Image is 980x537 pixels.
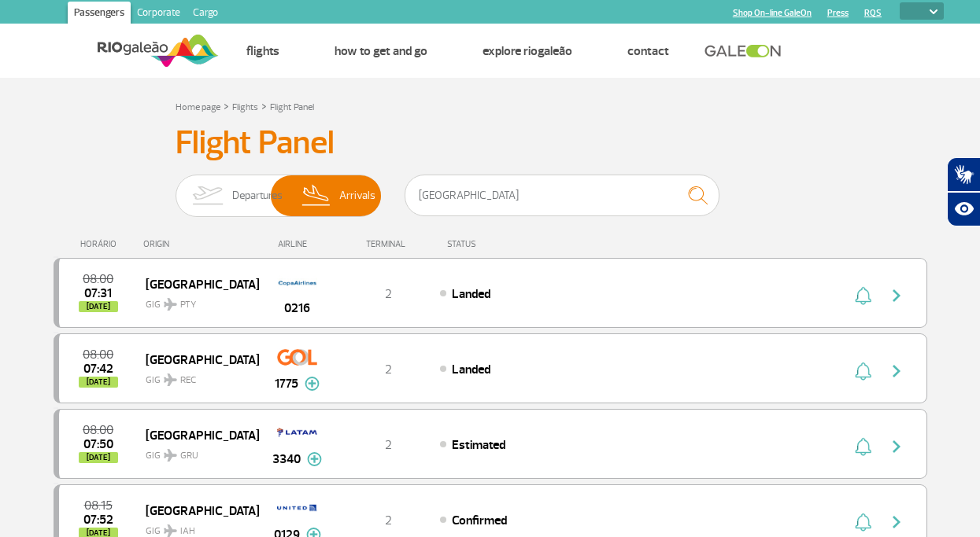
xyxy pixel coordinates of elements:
[176,123,805,163] h3: Flight Panel
[246,43,279,59] a: Flights
[947,157,980,226] div: Plugin de acessibilidade da Hand Talk.
[275,374,298,393] span: 1775
[79,377,118,388] span: [DATE]
[337,239,439,249] div: TERMINAL
[79,301,118,312] span: [DATE]
[887,362,906,381] img: seta-direita-painel-voo.svg
[627,43,669,59] a: Contact
[947,192,980,226] button: Abrir recursos assistivos.
[887,437,906,456] img: seta-direita-painel-voo.svg
[183,175,232,216] img: slider-embarque
[339,175,375,216] span: Arrivals
[452,437,505,453] span: Estimated
[146,500,246,520] span: [GEOGRAPHIC_DATA]
[733,8,812,18] a: Shop On-line GaleOn
[385,513,392,528] span: 2
[143,239,258,249] div: ORIGIN
[855,362,871,381] img: sino-painel-voo.svg
[84,288,112,299] span: 2025-09-29 07:31:52
[335,43,427,59] a: How to get and go
[258,239,337,249] div: AIRLINE
[864,8,882,18] a: RQS
[146,440,246,463] span: GIG
[483,43,572,59] a: Explore RIOgaleão
[855,513,871,531] img: sino-painel-voo.svg
[405,175,719,216] input: Flight, city or airline
[452,362,490,377] span: Landed
[294,175,340,216] img: slider-desembarque
[305,377,320,391] img: mais-info-painel-voo.svg
[146,349,246,370] span: [GEOGRAPHIC_DATA]
[83,349,113,360] span: 2025-09-29 08:00:00
[947,157,980,192] button: Abrir tradutor de língua de sinais.
[68,2,131,27] a: Passengers
[146,289,246,312] span: GIG
[385,437,392,453] span: 2
[180,373,196,388] span: REC
[180,449,198,463] span: GRU
[83,439,113,450] span: 2025-09-29 07:50:00
[270,101,314,113] a: Flight Panel
[232,101,258,113] a: Flights
[284,299,310,318] span: 0216
[83,514,113,525] span: 2025-09-29 07:52:00
[164,449,177,462] img: destiny_airplane.svg
[261,97,267,115] a: >
[176,101,220,113] a: Home page
[58,239,144,249] div: HORÁRIO
[83,425,113,436] span: 2025-09-29 08:00:00
[164,373,177,386] img: destiny_airplane.svg
[452,513,507,528] span: Confirmed
[855,437,871,456] img: sino-painel-voo.svg
[146,425,246,445] span: [GEOGRAPHIC_DATA]
[452,286,490,302] span: Landed
[887,513,906,531] img: seta-direita-painel-voo.svg
[164,298,177,311] img: destiny_airplane.svg
[83,274,113,285] span: 2025-09-29 08:00:00
[187,2,224,27] a: Cargo
[84,500,113,511] span: 2025-09-29 08:15:00
[224,97,229,115] a: >
[180,298,196,312] span: PTY
[83,363,113,374] span: 2025-09-29 07:42:00
[272,450,301,469] span: 3340
[164,524,177,537] img: destiny_airplane.svg
[827,8,849,18] a: Press
[385,362,392,377] span: 2
[146,365,246,388] span: GIG
[307,452,322,466] img: mais-info-painel-voo.svg
[146,274,246,294] span: [GEOGRAPHIC_DATA]
[855,286,871,305] img: sino-painel-voo.svg
[439,239,568,249] div: STATUS
[79,452,118,463] span: [DATE]
[232,175,283,216] span: Departures
[131,2,187,27] a: Corporate
[887,286,906,305] img: seta-direita-painel-voo.svg
[385,286,392,302] span: 2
